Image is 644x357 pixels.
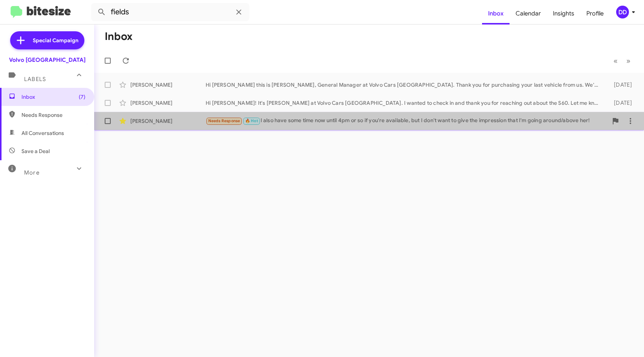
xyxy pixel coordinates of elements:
a: Special Campaign [10,31,84,49]
a: Profile [580,3,610,25]
span: 🔥 Hot [245,118,258,123]
span: « [613,56,618,66]
a: Calendar [510,3,547,25]
div: [PERSON_NAME] [130,81,206,89]
input: Search [91,3,249,21]
div: Hi [PERSON_NAME] this is [PERSON_NAME], General Manager at Volvo Cars [GEOGRAPHIC_DATA]. Thank yo... [206,81,603,89]
a: Inbox [482,3,510,25]
a: Insights [547,3,580,25]
span: Needs Response [21,111,85,119]
div: Volvo [GEOGRAPHIC_DATA] [9,56,85,64]
div: [PERSON_NAME] [130,117,206,125]
div: DD [616,6,629,18]
span: (7) [79,93,85,101]
div: [DATE] [603,99,638,107]
button: DD [610,6,636,18]
span: » [626,56,630,66]
button: Next [622,53,635,69]
span: Save a Deal [21,147,50,155]
nav: Page navigation example [609,53,635,69]
div: I also have some time now until 4pm or so if you're available, but I don't want to give the impre... [206,116,608,125]
h1: Inbox [105,31,133,43]
div: Hi [PERSON_NAME]! It's [PERSON_NAME] at Volvo Cars [GEOGRAPHIC_DATA]. I wanted to check in and th... [206,99,603,107]
span: Labels [24,76,46,83]
span: Needs Response [208,118,240,123]
button: Previous [609,53,622,69]
span: Inbox [21,93,85,101]
span: Special Campaign [33,37,78,44]
span: More [24,169,40,176]
div: [DATE] [603,81,638,89]
div: [PERSON_NAME] [130,99,206,107]
span: All Conversations [21,129,64,137]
